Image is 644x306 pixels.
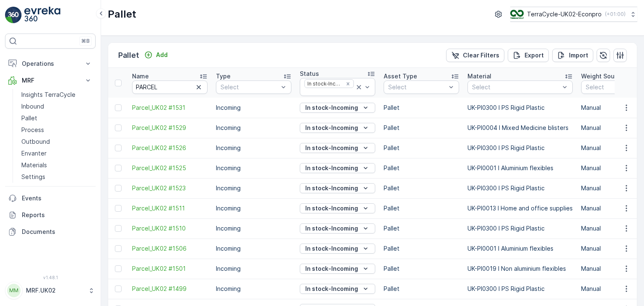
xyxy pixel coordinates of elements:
p: ⌘B [81,38,90,44]
div: Toggle Row Selected [115,225,122,232]
p: Outbound [21,137,50,146]
p: In stock-Incoming [305,265,358,273]
p: Documents [22,228,92,236]
td: Incoming [212,279,296,299]
p: Select [472,83,560,91]
div: Toggle Row Selected [115,104,122,111]
p: In stock-Incoming [305,104,358,112]
a: Outbound [18,136,96,148]
button: In stock-Incoming [300,103,375,113]
button: In stock-Incoming [300,244,375,254]
span: Parcel_UK02 #1525 [132,164,208,172]
p: Name [132,72,149,80]
p: Select [586,83,644,91]
td: UK-PI0001 I Aluminium flexibles [463,239,577,259]
button: Export [508,49,549,62]
p: Select [221,83,278,91]
p: In stock-Incoming [305,164,358,172]
span: Parcel_UK02 #1510 [132,224,208,233]
td: UK-PI0001 I Aluminium flexibles [463,158,577,178]
a: Parcel_UK02 #1506 [132,244,208,253]
button: In stock-Incoming [300,203,375,213]
p: MRF.UK02 [26,286,84,295]
span: Parcel_UK02 #1526 [132,144,208,152]
p: Pallet [21,114,37,122]
td: UK-PI0013 I Home and office supplies [463,198,577,218]
button: In stock-Incoming [300,123,375,133]
button: In stock-Incoming [300,143,375,153]
button: In stock-Incoming [300,163,375,173]
td: Incoming [212,138,296,158]
a: Inbound [18,101,96,112]
td: Incoming [212,158,296,178]
td: Incoming [212,218,296,239]
div: MM [7,284,21,297]
td: UK-PI0300 I PS Rigid Plastic [463,98,577,118]
td: UK-PI0300 I PS Rigid Plastic [463,178,577,198]
td: Incoming [212,198,296,218]
p: Reports [22,211,92,219]
td: Pallet [379,158,463,178]
td: UK-PI0300 I PS Rigid Plastic [463,138,577,158]
p: In stock-Incoming [305,285,358,293]
p: Settings [21,173,45,181]
span: Parcel_UK02 #1511 [132,204,208,213]
div: Toggle Row Selected [115,285,122,292]
span: v 1.48.1 [5,275,96,280]
p: In stock-Incoming [305,204,358,213]
div: Toggle Row Selected [115,205,122,212]
td: Pallet [379,118,463,138]
p: Select [388,83,446,91]
td: Pallet [379,178,463,198]
p: ( +01:00 ) [605,11,626,18]
a: Parcel_UK02 #1501 [132,265,208,273]
a: Insights TerraCycle [18,89,96,101]
a: Envanter [18,148,96,159]
button: In stock-Incoming [300,264,375,274]
button: MMMRF.UK02 [5,282,96,299]
a: Parcel_UK02 #1499 [132,285,208,293]
p: In stock-Incoming [305,224,358,233]
td: Incoming [212,239,296,259]
p: Pallet [118,49,139,61]
a: Pallet [18,112,96,124]
td: Incoming [212,259,296,279]
p: Envanter [21,149,47,158]
p: Clear Filters [463,51,499,60]
div: In stock-Incoming [305,80,343,88]
td: Pallet [379,239,463,259]
p: In stock-Incoming [305,244,358,253]
div: Toggle Row Selected [115,265,122,272]
a: Materials [18,159,96,171]
img: logo [5,7,22,23]
div: Toggle Row Selected [115,185,122,192]
div: Toggle Row Selected [115,145,122,151]
a: Parcel_UK02 #1531 [132,104,208,112]
p: Status [300,70,319,78]
p: Pallet [108,8,136,21]
button: TerraCycle-UK02-Econpro(+01:00) [510,7,637,22]
td: Pallet [379,198,463,218]
p: Weight Source [581,72,624,80]
div: Toggle Row Selected [115,124,122,131]
td: Incoming [212,178,296,198]
button: In stock-Incoming [300,284,375,294]
button: Import [552,49,593,62]
p: Asset Type [384,72,417,80]
a: Process [18,124,96,136]
p: Operations [22,60,79,68]
a: Documents [5,223,96,240]
p: Insights TerraCycle [21,91,75,99]
button: In stock-Incoming [300,223,375,233]
td: Pallet [379,98,463,118]
a: Reports [5,207,96,223]
p: Type [216,72,231,80]
p: In stock-Incoming [305,144,358,152]
span: Parcel_UK02 #1523 [132,184,208,192]
td: Pallet [379,138,463,158]
td: UK-PI0300 I PS Rigid Plastic [463,279,577,299]
a: Parcel_UK02 #1529 [132,124,208,132]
